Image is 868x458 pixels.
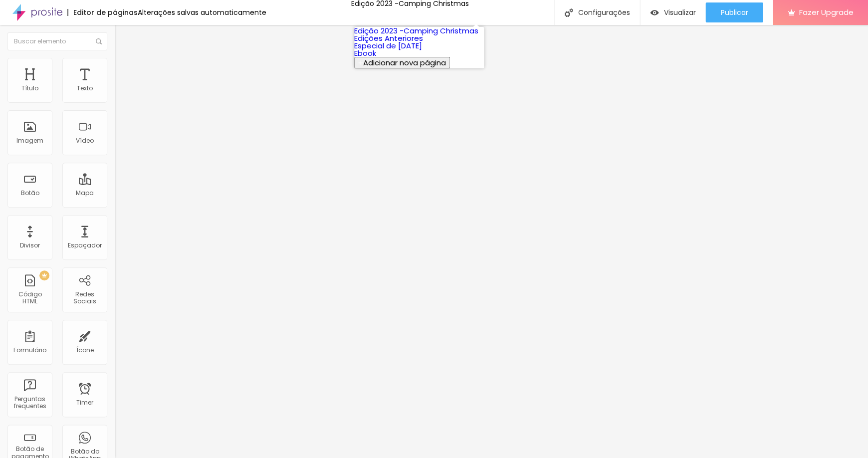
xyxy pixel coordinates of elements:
[705,2,763,22] button: Publicar
[564,8,573,17] img: Icone
[354,57,450,68] button: Adicionar nova página
[7,32,107,50] input: Buscar elemento
[76,399,93,406] div: Timer
[138,9,266,16] div: Alterações salvas automaticamente
[96,38,102,44] img: Icone
[354,48,376,58] a: Ebook
[10,291,49,305] div: Código HTML
[650,8,658,17] img: view-1.svg
[20,242,40,249] div: Divisor
[354,33,423,43] a: Edições Anteriores
[13,347,46,354] div: Formulário
[76,347,94,354] div: Ícone
[76,137,94,144] div: Vídeo
[354,25,478,36] a: Edição 2023 -Camping Christmas
[663,8,695,16] span: Visualizar
[21,190,39,197] div: Botão
[68,242,102,249] div: Espaçador
[67,9,138,16] div: Editor de páginas
[65,291,104,305] div: Redes Sociais
[21,85,38,92] div: Título
[354,40,422,51] a: Especial de [DATE]
[10,396,49,410] div: Perguntas frequentes
[799,8,853,16] span: Fazer Upgrade
[77,85,93,92] div: Texto
[115,25,868,458] iframe: Editor
[640,2,705,22] button: Visualizar
[363,57,446,68] span: Adicionar nova página
[16,137,43,144] div: Imagem
[76,190,94,197] div: Mapa
[720,8,748,16] span: Publicar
